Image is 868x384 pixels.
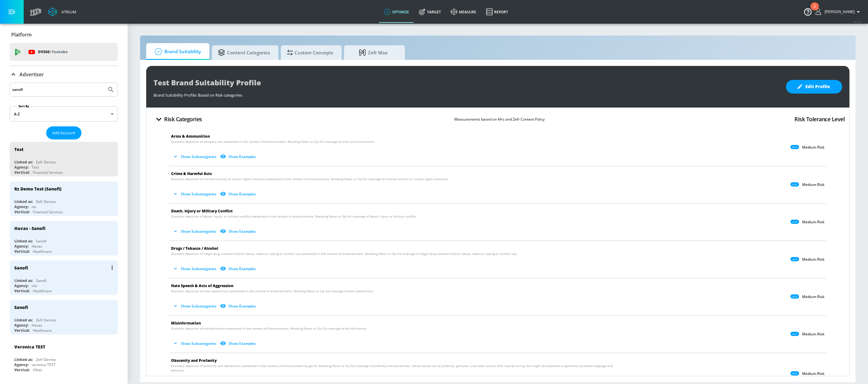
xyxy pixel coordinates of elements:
[798,83,830,91] span: Edit Profile
[794,115,845,123] h4: Risk Tolerance Level
[152,44,201,59] span: Brand Suitability
[33,288,52,293] div: Healthcare
[14,283,29,288] div: Agency:
[33,249,52,254] div: Healthcare
[218,45,270,60] span: Content Categories
[14,159,33,165] div: Linked as:
[14,238,33,244] div: Linked as:
[36,238,46,244] div: Sanofi
[219,264,258,274] button: Show Examples
[786,80,842,94] button: Edit Profile
[153,89,780,98] div: Brand Suitability Profile: Based on Risk categories
[171,189,219,199] button: Show Subcategories
[10,66,118,83] div: Advertiser
[33,170,63,175] div: Financial Services
[32,362,56,367] div: veronica TEST
[802,294,825,299] p: Medium Risk
[14,278,33,283] div: Linked as:
[10,142,118,177] div: TestLinked as:Zefr DemosAgency:TestVertical:Financial Services
[171,139,375,144] span: Dramatic depiction of weapons use presented in the context of entertainment. Breaking News or Op–...
[171,358,217,363] span: Obscenity and Profanity
[171,283,233,288] span: Hate Speech & Acts of Aggression
[51,49,67,55] p: Youtube
[36,159,56,165] div: Zefr Demos
[14,362,29,367] div: Agency:
[14,288,30,293] div: Vertical:
[33,328,52,333] div: Healthcare
[32,165,39,170] div: Test
[454,116,545,122] p: Measurements based on 4A’s and Zefr Content Policy
[814,6,816,14] div: 2
[36,317,56,323] div: Zefr Demos
[14,165,29,170] div: Agency:
[171,364,622,373] span: Dramatic depiction of profanity and obscenities presented in the context of entertainment by genr...
[14,367,30,372] div: Vertical:
[46,126,81,139] button: Add Account
[14,199,33,204] div: Linked as:
[32,323,42,328] div: Havas
[171,301,219,311] button: Show Subcategories
[14,323,29,328] div: Agency:
[10,260,118,295] div: SanofiLinked as:SanofiAgency:n/aVertical:Healthcare
[151,112,205,126] button: Risk Categories
[10,339,118,374] div: Veronica TESTLinked as:Zefr DemosAgency:veronica TESTVertical:Other
[10,26,118,43] div: Platform
[171,246,218,251] span: Drugs / Tobacco / Alcohol
[219,301,258,311] button: Show Examples
[59,9,76,15] div: Atrium
[104,83,118,96] button: Submit Search
[10,221,118,255] div: Havas - SanofiLinked as:SanofiAgency:HavasVertical:Healthcare
[14,209,30,214] div: Vertical:
[171,208,233,214] span: Death, Injury or Military Conflict
[379,1,414,23] a: optimize
[38,49,67,55] p: DV360:
[36,357,56,362] div: Zefr Demos
[219,152,258,162] button: Show Examples
[17,104,30,108] label: Sort By
[802,371,825,376] p: Medium Risk
[14,265,28,271] div: Sanofi
[350,45,396,60] span: Zefr Max
[164,115,202,123] h4: Risk Categories
[14,146,23,152] div: Test
[219,226,258,236] button: Show Examples
[10,300,118,334] div: SanofiLinked as:Zefr DemosAgency:HavasVertical:Healthcare
[802,257,825,262] p: Medium Risk
[219,189,258,199] button: Show Examples
[287,45,333,60] span: Custom Concepts
[815,8,862,15] button: [PERSON_NAME]
[14,328,30,333] div: Vertical:
[171,226,219,236] button: Show Subcategories
[32,283,37,288] div: n/a
[36,278,46,283] div: Sanofi
[802,332,825,337] p: Medium Risk
[10,181,118,216] div: Rz Demo Test (Sanofi)Linked as:Zefr DemosAgency:naVertical:Financial Services
[171,338,219,348] button: Show Subcategories
[14,170,30,175] div: Vertical:
[414,1,446,23] a: Target
[11,31,32,38] p: Platform
[14,357,33,362] div: Linked as:
[12,86,104,94] input: Search by name
[19,71,44,78] p: Advertiser
[446,1,481,23] a: measure
[481,1,513,23] a: Report
[799,3,816,20] button: Open Resource Center, 2 new notifications
[219,338,258,348] button: Show Examples
[14,317,33,323] div: Linked as:
[171,177,449,181] span: Dramatic depiction of criminal activity or human rights violations presented in the context of en...
[802,220,825,225] p: Medium Risk
[171,289,374,293] span: Dramatic depiction of hate speech/acts presented in the context of entertainment. Breaking News o...
[802,145,825,150] p: Medium Risk
[33,367,43,372] div: Other
[32,204,36,209] div: na
[14,304,28,310] div: Sanofi
[14,204,29,209] div: Agency:
[802,182,825,187] p: Medium Risk
[171,134,210,139] span: Arms & Ammunition
[14,244,29,249] div: Agency:
[36,199,56,204] div: Zefr Demos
